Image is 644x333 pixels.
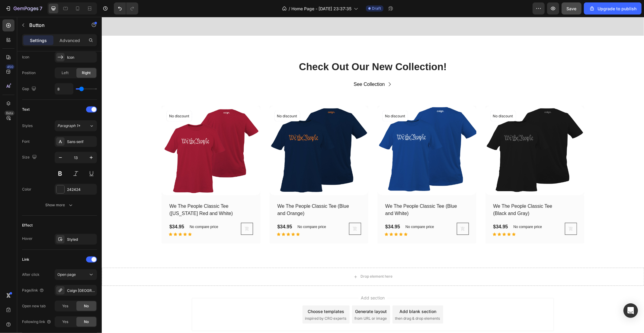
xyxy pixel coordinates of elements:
[175,206,191,214] div: $34.95
[114,2,138,15] div: Undo/Redo
[22,153,38,162] div: Size
[298,291,335,298] div: Add blank section
[62,303,68,309] span: Yes
[22,70,36,76] div: Position
[57,272,76,277] span: Open page
[168,89,267,178] a: We The People Classic Tee (Blue and Orange)
[67,187,95,192] div: 242424
[67,237,95,242] div: Styled
[82,70,91,76] span: Right
[304,208,332,212] p: No compare price
[67,206,83,214] div: $34.95
[46,202,74,208] div: Show more
[589,5,636,12] div: Upgrade to publish
[22,223,33,228] div: Effect
[22,139,30,144] div: Font
[88,208,117,212] p: No compare price
[203,299,245,304] span: inspired by CRO experts
[391,96,412,102] p: No discount
[22,107,30,112] div: Text
[22,257,29,262] div: Link
[257,278,286,284] span: Add section
[22,200,97,211] button: Show more
[55,269,97,280] button: Open page
[57,123,80,129] span: Paragraph 1*
[67,96,88,102] p: No discount
[22,123,33,129] div: Styles
[289,5,290,12] span: /
[22,54,29,60] div: Icon
[30,37,47,44] p: Settings
[175,185,250,201] a: We The People Classic Tee (Blue and Orange)
[252,63,283,72] p: See Collection
[283,96,303,102] p: No discount
[175,96,196,102] p: No discount
[60,89,159,178] a: We The People Classic Tee (Arkansas Red and White)
[5,111,14,116] div: Beta
[562,2,582,15] button: Save
[391,206,407,214] div: $34.95
[283,185,358,201] a: We The People Classic Tee (Blue and White)
[22,85,37,93] div: Gap
[55,83,73,94] input: Auto
[259,257,291,262] div: Drop element here
[391,185,466,201] a: We The People Classic Tee (Black and Gray)
[283,206,299,214] div: $34.95
[84,303,89,309] span: No
[59,37,80,44] p: Advanced
[22,288,44,293] div: Page/link
[206,291,243,298] div: Choose templates
[293,299,338,304] span: then drag & drop elements
[6,64,14,69] div: 450
[372,6,381,11] span: Draft
[62,70,69,76] span: Left
[67,139,95,145] div: Sans-serif
[384,89,483,178] a: We The People Classic Tee (Black and Gray)
[584,2,642,15] button: Upgrade to publish
[196,208,224,212] p: No compare price
[22,272,40,277] div: After click
[623,303,638,318] div: Open Intercom Messenger
[254,291,285,298] div: Generate layout
[22,319,51,325] div: Following link
[22,303,46,309] div: Open new tab
[2,2,45,15] button: 7
[55,120,97,131] button: Paragraph 1*
[62,319,68,325] span: Yes
[567,6,577,11] span: Save
[22,236,33,241] div: Hover
[67,185,142,201] a: We The People Classic Tee ([US_STATE] Red and White)
[276,89,375,178] a: We The People Classic Tee (Blue and White)
[245,61,297,74] a: See Collection
[40,5,42,12] p: 7
[291,5,351,12] span: Home Page - [DATE] 23:37:35
[102,17,644,333] iframe: Design area
[29,21,81,29] p: Button
[67,55,95,60] div: Icon
[412,208,440,212] p: No compare price
[22,187,31,192] div: Color
[67,288,95,293] div: Coign [GEOGRAPHIC_DATA]
[253,299,285,304] span: from URL or image
[84,319,89,325] span: No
